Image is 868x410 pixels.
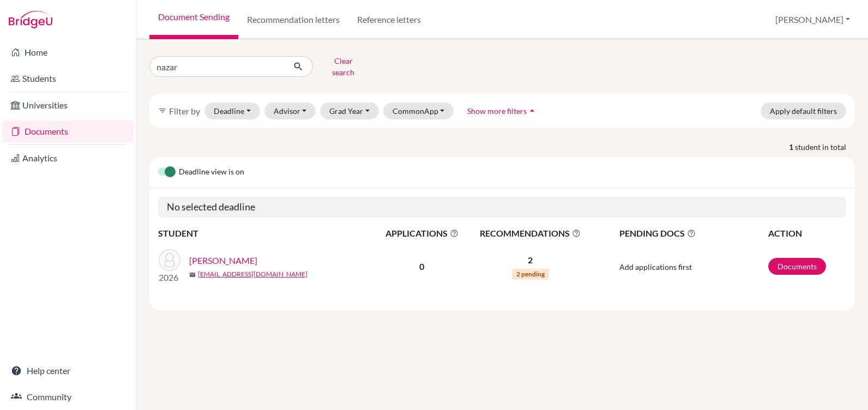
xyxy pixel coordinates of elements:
img: Nazar, Natalia [159,249,180,271]
th: ACTION [768,226,846,240]
span: mail [189,272,196,278]
span: Filter by [169,106,200,116]
b: 0 [419,261,424,272]
a: Analytics [2,147,134,169]
strong: 1 [789,141,795,153]
a: Universities [2,94,134,116]
th: STUDENT [158,226,376,240]
img: Bridge-U [9,11,52,28]
span: Deadline view is on [179,166,244,179]
i: filter_list [158,106,167,115]
button: Clear search [313,52,373,81]
button: Grad Year [320,102,379,119]
p: 2026 [159,271,180,284]
a: Documents [2,120,134,142]
span: Show more filters [467,106,527,116]
button: Show more filtersarrow_drop_up [458,102,547,119]
a: Help center [2,360,134,382]
span: Add applications first [619,262,692,272]
a: Home [2,41,134,63]
input: Find student by name... [149,56,285,77]
span: student in total [795,141,855,153]
button: Apply default filters [761,102,846,119]
span: PENDING DOCS [619,227,767,240]
button: Advisor [264,102,316,119]
h5: No selected deadline [158,197,846,218]
span: APPLICATIONS [377,227,467,240]
a: [EMAIL_ADDRESS][DOMAIN_NAME] [198,269,308,279]
p: 2 [468,254,593,267]
i: arrow_drop_up [527,105,538,116]
span: 2 pending [512,269,549,280]
a: Students [2,68,134,89]
button: CommonApp [383,102,454,119]
span: RECOMMENDATIONS [468,227,593,240]
a: [PERSON_NAME] [189,254,257,267]
a: Community [2,386,134,408]
button: Deadline [204,102,260,119]
button: [PERSON_NAME] [770,9,855,30]
a: Documents [768,258,826,275]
